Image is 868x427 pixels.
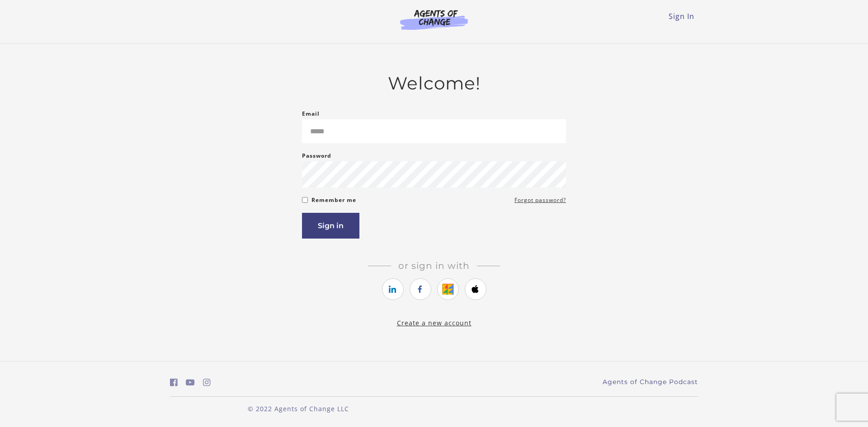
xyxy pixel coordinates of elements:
[170,376,178,389] a: https://www.facebook.com/groups/aswbtestprep (Open in a new window)
[437,278,459,300] a: https://courses.thinkific.com/users/auth/google?ss%5Breferral%5D=&ss%5Buser_return_to%5D=&ss%5Bvi...
[382,278,404,300] a: https://courses.thinkific.com/users/auth/linkedin?ss%5Breferral%5D=&ss%5Buser_return_to%5D=&ss%5B...
[186,376,195,389] a: https://www.youtube.com/c/AgentsofChangeTestPrepbyMeaganMitchell (Open in a new window)
[391,9,477,30] img: Agents of Change Logo
[302,150,331,161] label: Password
[186,378,195,387] i: https://www.youtube.com/c/AgentsofChangeTestPrepbyMeaganMitchell (Open in a new window)
[170,404,427,413] p: © 2022 Agents of Change LLC
[603,377,698,387] a: Agents of Change Podcast
[203,378,211,387] i: https://www.instagram.com/agentsofchangeprep/ (Open in a new window)
[397,319,472,327] a: Create a new account
[170,378,178,387] i: https://www.facebook.com/groups/aswbtestprep (Open in a new window)
[302,73,566,94] h2: Welcome!
[514,195,566,206] a: Forgot password?
[311,195,356,206] label: Remember me
[203,376,211,389] a: https://www.instagram.com/agentsofchangeprep/ (Open in a new window)
[669,11,694,21] a: Sign In
[410,278,431,300] a: https://courses.thinkific.com/users/auth/facebook?ss%5Breferral%5D=&ss%5Buser_return_to%5D=&ss%5B...
[391,260,477,271] span: Or sign in with
[465,278,486,300] a: https://courses.thinkific.com/users/auth/apple?ss%5Breferral%5D=&ss%5Buser_return_to%5D=&ss%5Bvis...
[302,213,359,239] button: Sign in
[302,108,320,119] label: Email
